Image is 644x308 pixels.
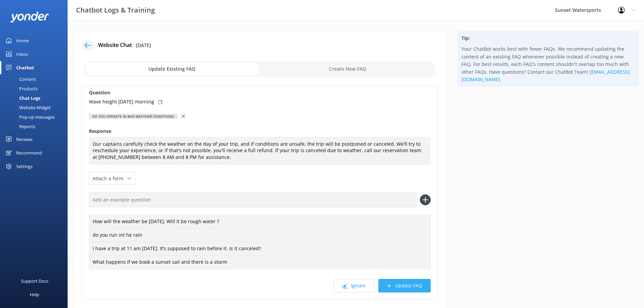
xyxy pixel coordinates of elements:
textarea: Our captains carefully check the weather on the day of your trip, and if conditions are unsafe, t... [89,137,431,165]
div: Do you operate in bad weather conditions [89,114,177,119]
label: Question [89,89,431,96]
div: Content [4,74,36,84]
div: I have a trip at 11 am [DATE]. It’s supposed to rain before it. Is it canceled? [89,242,431,256]
div: Reports [4,122,35,131]
a: Pop-up messages [4,112,68,122]
label: Response [89,127,431,135]
p: [DATE] [136,42,151,49]
div: Recommend [16,146,42,160]
div: Support Docs [21,274,48,288]
div: Website Widget [4,103,51,112]
img: yonder-white-logo.png [10,11,49,23]
h4: Tip: [461,34,635,42]
div: Inbox [16,47,28,61]
div: What happens if we book a sunset sail and there is a storm [89,255,431,269]
a: Website Widget [4,103,68,112]
a: Chat Logs [4,93,68,103]
div: Reviews [16,133,32,146]
div: Home [16,34,29,47]
div: How will the weather be [DATE]. Will it be rough water ? [89,215,431,229]
h3: Chatbot Logs & Training [76,5,155,16]
div: Products [4,84,38,93]
p: Wave height [DATE] morning [89,98,154,105]
p: Your ChatBot works best with fewer FAQs. We recommend updating the content of an existing FAQ whe... [461,45,635,83]
div: Help [30,288,39,301]
div: Settings [16,160,32,173]
a: Products [4,84,68,93]
a: Reports [4,122,68,131]
input: Add an example question [89,192,416,207]
span: Attach a form [93,175,127,182]
div: Chat Logs [4,93,40,103]
div: do you run int he rain [89,228,431,242]
a: [EMAIL_ADDRESS][DOMAIN_NAME] [461,69,630,82]
button: Ignore [334,279,374,292]
a: Content [4,74,68,84]
div: Chatbot [16,61,34,74]
div: Pop-up messages [4,112,55,122]
h4: Website Chat [98,41,132,50]
button: Update FAQ [378,279,431,292]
